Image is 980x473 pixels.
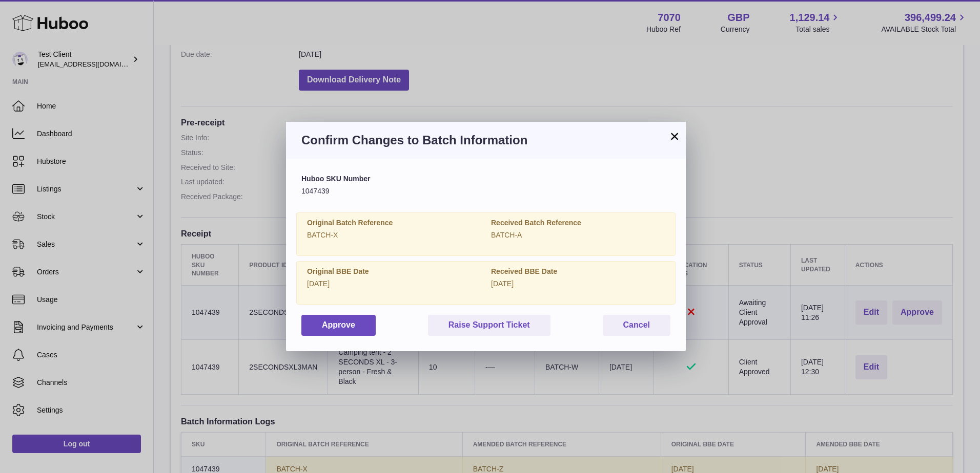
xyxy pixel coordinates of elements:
[491,230,665,240] p: BATCH-A
[491,279,665,289] p: [DATE]
[301,174,670,196] div: 1047439
[603,315,670,336] button: Cancel
[301,174,670,184] label: Huboo SKU Number
[301,315,376,336] button: Approve
[307,218,481,228] label: Original Batch Reference
[307,230,481,240] p: BATCH-X
[491,218,665,228] label: Received Batch Reference
[428,315,550,336] button: Raise Support Ticket
[668,130,681,142] button: ×
[307,279,481,289] p: [DATE]
[307,267,481,276] label: Original BBE Date
[491,267,665,276] label: Received BBE Date
[301,132,670,148] h3: Confirm Changes to Batch Information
